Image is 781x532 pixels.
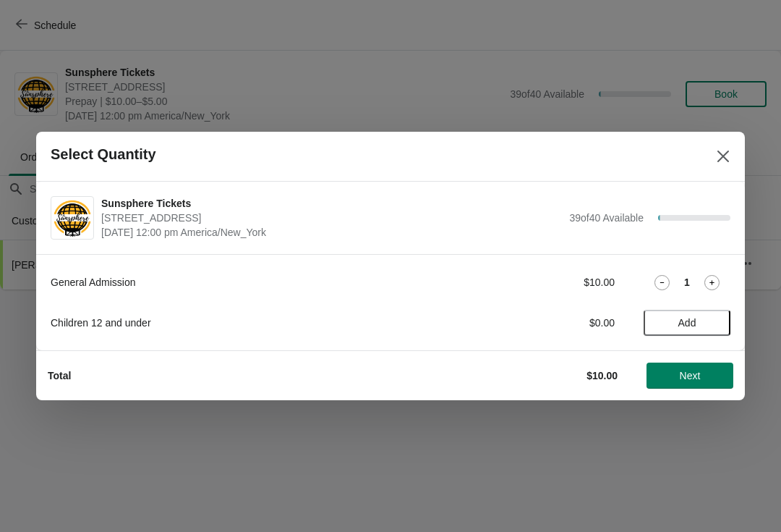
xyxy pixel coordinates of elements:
span: Next [680,370,701,381]
button: Next [646,363,733,389]
button: Add [644,310,730,336]
span: Add [678,317,696,329]
button: Close [710,143,736,169]
span: [STREET_ADDRESS] [101,211,562,225]
div: General Admission [51,275,452,290]
div: $0.00 [481,316,615,330]
div: Children 12 and under [51,316,452,330]
img: Sunsphere Tickets | 810 Clinch Avenue, Knoxville, TN, USA | August 26 | 12:00 pm America/New_York [51,198,93,238]
span: [DATE] 12:00 pm America/New_York [101,225,562,240]
h2: Select Quantity [51,146,156,163]
strong: Total [48,370,71,381]
span: 39 of 40 Available [569,212,644,224]
strong: 1 [684,275,690,290]
div: $10.00 [481,275,615,290]
span: Sunsphere Tickets [101,196,562,211]
strong: $10.00 [586,370,618,381]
